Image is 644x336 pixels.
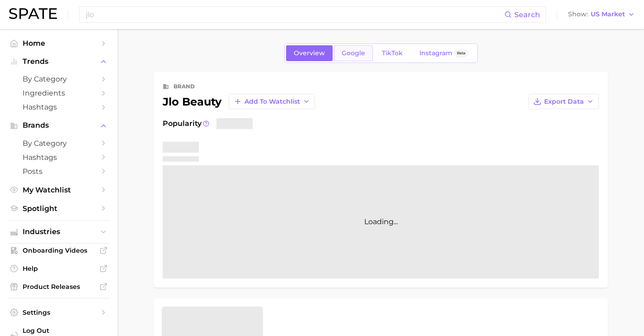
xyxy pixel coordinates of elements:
span: My Watchlist [23,186,95,194]
span: Google [342,49,365,57]
span: Home [23,39,95,48]
a: by Category [7,72,110,86]
span: Trends [23,58,95,66]
span: Hashtags [23,153,95,162]
span: by Category [23,139,95,148]
a: InstagramBeta [412,45,476,61]
a: Google [334,45,373,61]
img: SPATE [9,8,57,19]
input: Search here for a brand, industry, or ingredient [85,7,504,22]
a: TikTok [374,45,410,61]
a: Posts [7,164,110,178]
button: ShowUS Market [566,9,637,20]
span: Product Releases [23,283,95,291]
span: TikTok [382,49,403,57]
span: Beta [457,49,465,57]
span: Posts [23,167,95,176]
span: Search [514,10,540,19]
a: by Category [7,136,110,150]
a: My Watchlist [7,183,110,197]
span: Overview [294,49,325,57]
span: Hashtags [23,103,95,111]
div: brand [174,81,195,92]
span: Popularity [163,118,202,129]
span: Settings [23,308,95,317]
span: Export Data [544,98,584,106]
span: Show [568,12,588,17]
button: Add to Watchlist [229,94,315,109]
button: Brands [7,119,110,132]
div: jlo beauty [163,94,315,109]
a: Hashtags [7,150,110,164]
span: Help [23,264,95,273]
span: Instagram [419,49,452,57]
span: Industries [23,228,95,236]
span: by Category [23,75,95,83]
button: Industries [7,225,110,239]
div: Loading... [163,165,599,278]
span: Log Out [23,326,103,335]
span: US Market [591,12,625,17]
button: Trends [7,55,110,68]
a: Spotlight [7,202,110,216]
button: Export Data [528,94,599,109]
a: Product Releases [7,280,110,293]
span: Spotlight [23,204,95,213]
span: Onboarding Videos [23,246,95,254]
a: Overview [286,45,333,61]
span: Brands [23,121,95,130]
a: Onboarding Videos [7,244,110,257]
span: Add to Watchlist [244,98,300,106]
span: Ingredients [23,89,95,97]
a: Ingredients [7,86,110,100]
a: Settings [7,306,110,319]
a: Help [7,262,110,275]
a: Hashtags [7,100,110,114]
a: Home [7,36,110,50]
